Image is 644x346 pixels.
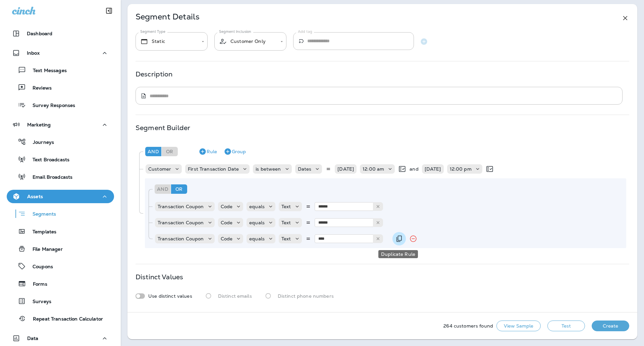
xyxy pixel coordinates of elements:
[7,46,114,60] button: Inbox
[221,146,249,157] button: Group
[136,274,183,280] p: Distinct Values
[378,250,418,258] div: Duplicate Rule
[7,135,114,149] button: Journeys
[7,277,114,291] button: Forms
[26,229,56,235] p: Templates
[140,29,165,34] label: Segment Type
[148,293,192,299] p: Use distinct values
[27,336,39,341] p: Data
[547,321,585,331] button: Test
[592,321,629,331] button: Create
[7,80,114,95] button: Reviews
[27,50,40,56] p: Inbox
[26,246,63,253] p: File Manager
[26,211,56,218] p: Segments
[26,316,103,323] p: Repeat Transaction Calculator
[7,118,114,131] button: Marketing
[298,166,312,172] p: Dates
[218,293,252,299] p: Distinct emails
[171,184,187,194] div: Or
[298,29,312,34] label: Add tag
[221,220,233,225] p: Code
[155,184,171,194] div: And
[221,204,233,209] p: Code
[425,166,441,172] p: [DATE]
[363,166,384,172] p: 12:00 am
[219,37,276,46] div: Customer Only
[162,147,178,156] div: Or
[7,98,114,112] button: Survey Responses
[7,207,114,221] button: Segments
[410,166,418,172] p: and
[281,236,291,241] p: Text
[221,236,233,241] p: Code
[7,170,114,184] button: Email Broadcasts
[7,63,114,77] button: Text Messages
[281,220,291,225] p: Text
[7,259,114,273] button: Coupons
[158,220,204,225] p: Transaction Coupon
[158,204,204,209] p: Transaction Coupon
[7,242,114,256] button: File Manager
[26,264,53,270] p: Coupons
[26,281,47,288] p: Forms
[136,71,173,77] p: Description
[26,299,51,305] p: Surveys
[278,293,334,299] p: Distinct phone numbers
[148,166,171,172] p: Customer
[26,174,72,181] p: Email Broadcasts
[26,68,67,74] p: Text Messages
[7,27,114,40] button: Dashboard
[7,190,114,203] button: Assets
[7,152,114,166] button: Text Broadcasts
[26,103,75,109] p: Survey Responses
[219,29,251,34] label: Segment Inclusion
[145,147,161,156] div: And
[27,194,43,199] p: Assets
[7,294,114,308] button: Surveys
[249,236,265,241] p: equals
[100,4,118,17] button: Collapse Sidebar
[249,204,265,209] p: equals
[140,38,197,46] div: Static
[496,321,541,331] button: View Sample
[392,232,406,245] button: Duplicate Rule
[26,85,52,92] p: Reviews
[7,224,114,238] button: Templates
[158,236,204,241] p: Transaction Coupon
[407,232,420,245] button: Remove Rule
[27,122,51,127] p: Marketing
[26,157,69,163] p: Text Broadcasts
[450,166,472,172] p: 12:00 pm
[281,204,291,209] p: Text
[196,146,220,157] button: Rule
[136,14,200,22] p: Segment Details
[136,125,190,130] p: Segment Builder
[443,323,493,329] p: 264 customers found
[27,31,52,36] p: Dashboard
[7,332,114,345] button: Data
[26,139,54,146] p: Journeys
[337,166,354,172] p: [DATE]
[249,220,265,225] p: equals
[256,166,281,172] p: is between
[188,166,239,172] p: First Transaction Date
[7,311,114,326] button: Repeat Transaction Calculator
